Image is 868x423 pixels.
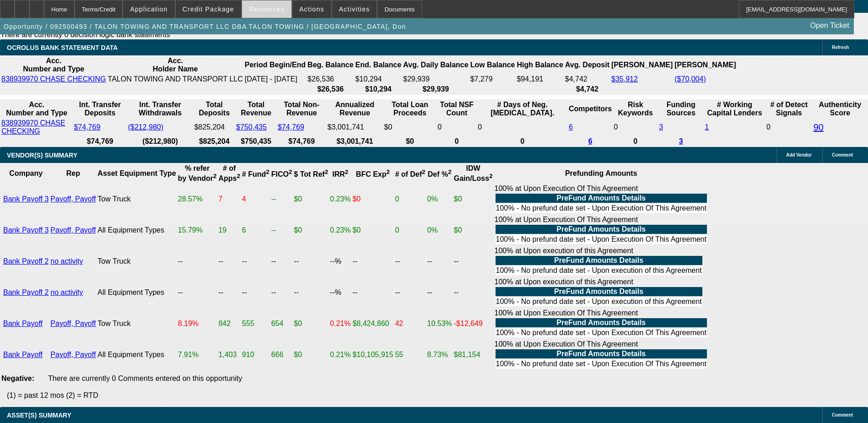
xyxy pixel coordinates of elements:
th: Total Revenue [236,100,276,118]
th: # Working Capital Lenders [704,100,765,118]
td: 910 [242,340,270,370]
th: Total Deposits [194,100,235,118]
th: $74,769 [277,137,326,146]
td: 6 [242,215,270,245]
td: Tow Truck [97,246,176,277]
a: 3 [679,137,683,145]
td: -- [352,277,394,308]
th: High Balance [516,56,563,74]
td: Tow Truck [97,309,176,339]
th: Competitors [568,100,612,118]
div: 100% at Upon Execution Of This Agreement [495,340,708,369]
span: Opportunity / 092500493 / TALON TOWING AND TRANSPORT LLC DBA TALON TOWING / [GEOGRAPHIC_DATA], Don [4,23,406,30]
a: no activity [50,288,83,296]
td: $7,279 [470,75,516,84]
th: Annualized Revenue [327,100,383,118]
td: $0 [293,215,329,245]
td: $0 [352,184,394,214]
th: Avg. Deposit [565,56,610,74]
td: $0 [352,215,394,245]
td: 0.23% [329,184,351,214]
div: 100% at Upon Execution Of This Agreement [495,216,708,245]
a: 90 [814,122,824,132]
sup: 2 [266,168,269,175]
th: Total Non-Revenue [277,100,326,118]
th: $10,294 [355,85,402,94]
th: Acc. Number and Type [1,100,72,118]
button: Activities [332,0,377,18]
th: Funding Sources [658,100,703,118]
b: Prefunding Amounts [565,169,637,177]
a: no activity [50,257,83,265]
b: IRR [332,170,348,178]
sup: 2 [422,168,425,175]
th: $750,435 [236,137,276,146]
th: [PERSON_NAME] [674,56,736,74]
td: 0 [613,119,658,136]
td: -- [178,246,217,277]
th: Low Balance [470,56,516,74]
a: Bank Payoff [3,351,43,358]
td: $10,105,915 [352,340,394,370]
span: Refresh [832,45,849,50]
td: -- [427,246,453,277]
td: All Equipment Types [97,277,176,308]
td: -- [271,215,293,245]
td: $29,939 [403,75,469,84]
td: -- [394,277,426,308]
td: -- [293,277,329,308]
th: # of Detect Signals [766,100,812,118]
th: Acc. Number and Type [1,56,107,74]
td: -- [178,277,217,308]
button: Resources [242,0,291,18]
td: -- [352,246,394,277]
th: Period Begin/End [244,56,306,74]
th: Acc. Holder Name [108,56,243,74]
td: --% [329,246,351,277]
th: $74,769 [73,137,126,146]
b: # of Def [395,170,425,178]
td: -- [242,277,270,308]
sup: 2 [325,168,328,175]
b: PreFund Amounts Details [556,225,646,233]
td: 0.23% [329,215,351,245]
td: $81,154 [453,340,493,370]
b: % refer by Vendor [178,164,217,182]
th: Sum of the Total NSF Count and Total Overdraft Fee Count from Ocrolus [437,100,476,118]
a: Payoff, Payoff [50,226,96,234]
td: TALON TOWING AND TRANSPORT LLC [108,75,243,84]
td: -- [427,277,453,308]
td: 4 [242,184,270,214]
a: Payoff, Payoff [50,195,96,203]
span: Activities [339,5,370,13]
td: --% [329,277,351,308]
b: Company [9,169,43,177]
td: 555 [242,309,270,339]
sup: 2 [237,173,240,179]
a: ($212,980) [128,123,163,131]
a: 1 [705,123,709,131]
span: VENDOR(S) SUMMARY [7,152,77,159]
sup: 2 [213,173,216,179]
b: IDW Gain/Loss [454,164,493,182]
a: Bank Payoff 3 [3,195,49,203]
td: 7 [218,184,240,214]
td: 0 [437,119,476,136]
td: -- [242,246,270,277]
td: $10,294 [355,75,402,84]
span: Resources [249,5,285,13]
td: 42 [394,309,426,339]
td: 8.73% [427,340,453,370]
td: All Equipment Types [97,215,176,245]
td: 10.53% [427,309,453,339]
td: -$12,649 [453,309,493,339]
span: There are currently 0 Comments entered on this opportunity [48,374,242,382]
td: [DATE] - [DATE] [244,75,306,84]
td: 0 [477,119,567,136]
th: $825,204 [194,137,235,146]
div: 100% at Upon execution of this Agreement [495,278,708,307]
a: $74,769 [278,123,304,131]
td: -- [271,277,293,308]
a: 838939970 CHASE CHECKING [1,119,65,135]
td: 100% - No prefund date set - Upon Execution Of This Agreement [496,328,707,337]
